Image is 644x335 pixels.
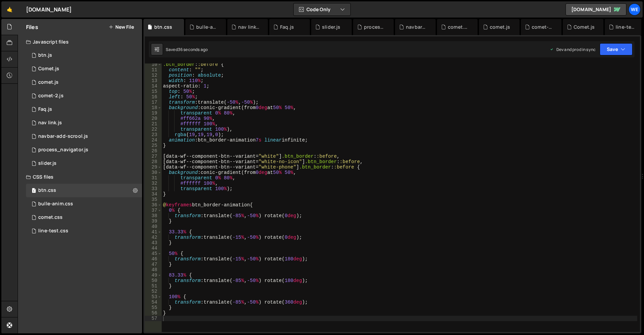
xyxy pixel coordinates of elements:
[238,24,260,30] div: nav link.js
[145,186,162,191] div: 33
[38,52,52,58] div: btn.js
[38,79,59,85] div: comet.js
[145,305,162,310] div: 55
[145,240,162,246] div: 43
[145,94,162,100] div: 16
[26,89,142,103] div: 17167/47405.js
[145,213,162,218] div: 38
[109,24,134,30] button: New File
[26,23,38,31] h2: Files
[38,214,63,221] div: comet.css
[26,5,72,14] div: [DOMAIN_NAME]
[32,188,36,194] span: 1
[26,130,142,143] div: 17167/47443.js
[18,170,142,184] div: CSS files
[38,66,59,72] div: Comet.js
[38,160,56,166] div: slider.js
[26,197,142,211] div: 17167/47828.css
[448,24,469,30] div: comet.css
[145,294,162,300] div: 53
[145,121,162,127] div: 21
[166,47,208,52] div: Saved
[550,47,596,52] div: Dev and prod in sync
[145,67,162,73] div: 11
[145,310,162,316] div: 56
[574,24,595,30] div: Comet.js
[145,110,162,116] div: 19
[178,47,208,52] div: 36 seconds ago
[145,273,162,278] div: 49
[145,251,162,256] div: 45
[145,83,162,89] div: 14
[145,218,162,224] div: 39
[196,24,218,30] div: bulle-anim.css
[145,246,162,251] div: 44
[26,76,142,89] div: 17167/47407.js
[145,256,162,262] div: 46
[38,201,73,207] div: bulle-anim.css
[145,148,162,154] div: 26
[145,100,162,105] div: 17
[406,24,428,30] div: navbar-add-scrool.js
[38,93,64,99] div: comet-2.js
[145,229,162,235] div: 41
[145,191,162,197] div: 34
[38,187,56,194] div: btn.css
[628,3,641,16] a: We
[280,24,294,30] div: Faq.js
[145,170,162,175] div: 30
[145,164,162,170] div: 29
[145,159,162,164] div: 28
[145,300,162,305] div: 54
[145,181,162,186] div: 32
[145,208,162,213] div: 37
[145,224,162,229] div: 40
[145,116,162,121] div: 20
[26,103,142,116] div: 17167/47672.js
[38,228,68,234] div: line-test.css
[616,24,637,30] div: line-test.css
[145,283,162,289] div: 51
[38,106,52,112] div: Faq.js
[26,143,142,157] div: 17167/47466.js
[145,143,162,148] div: 25
[145,197,162,202] div: 35
[145,127,162,132] div: 22
[145,262,162,267] div: 47
[294,3,350,16] button: Code Only
[145,267,162,273] div: 48
[38,120,62,126] div: nav link.js
[566,3,626,16] a: [DOMAIN_NAME]
[145,62,162,67] div: 10
[145,89,162,94] div: 15
[145,73,162,78] div: 12
[145,202,162,208] div: 36
[145,105,162,110] div: 18
[145,132,162,137] div: 23
[322,24,340,30] div: slider.js
[145,137,162,143] div: 24
[364,24,386,30] div: process_navigator.js
[154,24,172,30] div: btn.css
[1,1,18,18] a: 🤙
[145,78,162,83] div: 13
[26,184,142,197] div: 17167/47836.css
[26,157,142,170] div: 17167/47522.js
[26,224,142,238] div: 17167/47403.css
[145,289,162,294] div: 52
[18,35,142,49] div: Javascript files
[26,49,142,62] div: 17167/47401.js
[26,62,142,76] div: 17167/47404.js
[145,154,162,159] div: 27
[26,116,142,130] div: 17167/47512.js
[38,133,88,139] div: navbar-add-scrool.js
[145,278,162,283] div: 50
[26,211,142,224] div: 17167/47408.css
[532,24,553,30] div: comet-2.js
[38,147,88,153] div: process_navigator.js
[145,316,162,321] div: 57
[490,24,510,30] div: comet.js
[145,175,162,181] div: 31
[600,43,632,55] button: Save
